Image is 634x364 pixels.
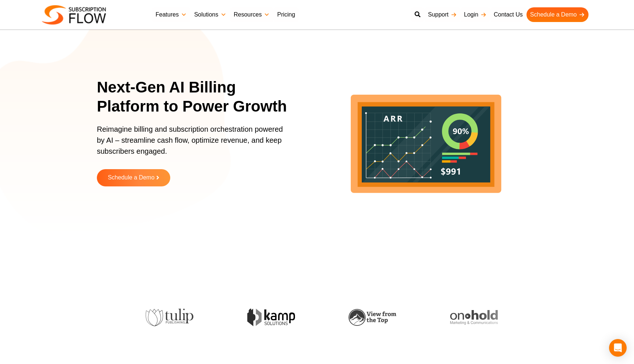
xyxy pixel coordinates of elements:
[247,309,295,326] img: kamp-solution
[190,7,230,22] a: Solutions
[526,7,589,22] a: Schedule a Demo
[97,124,288,164] p: Reimagine billing and subscription orchestration powered by AI – streamline cash flow, optimize r...
[424,7,460,22] a: Support
[230,7,273,22] a: Resources
[349,309,396,326] img: view-from-the-top
[273,7,299,22] a: Pricing
[450,310,498,325] img: onhold-marketing
[490,7,526,22] a: Contact Us
[609,339,627,357] div: Open Intercom Messenger
[460,7,490,22] a: Login
[42,5,106,25] img: Subscriptionflow
[97,169,170,186] a: Schedule a Demo
[152,7,190,22] a: Features
[97,78,297,116] h1: Next-Gen AI Billing Platform to Power Growth
[108,175,154,181] span: Schedule a Demo
[146,309,193,326] img: tulip-publishing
